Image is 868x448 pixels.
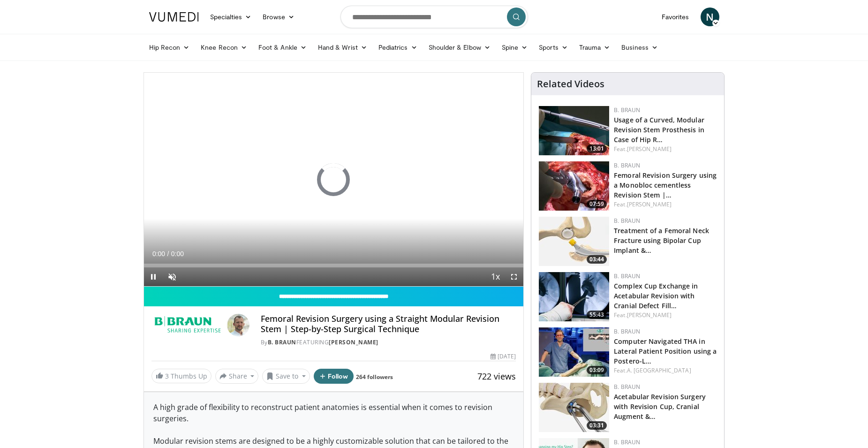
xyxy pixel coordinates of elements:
[143,38,196,57] a: Hip Recon
[587,421,607,430] span: 03:31
[539,106,609,155] img: 3f0fddff-fdec-4e4b-bfed-b21d85259955.150x105_q85_crop-smart_upscale.jpg
[614,200,717,209] div: Feat.
[165,372,169,380] span: 3
[539,106,609,155] a: 13:01
[614,161,640,169] a: B. Braun
[477,371,516,382] span: 722 views
[253,38,312,57] a: Foot & Ankle
[151,314,223,336] img: B. Braun
[262,369,310,384] button: Save to
[261,338,516,347] div: By FEATURING
[587,200,607,208] span: 07:59
[614,171,717,199] a: Femoral Revision Surgery using a Monobloc cementless Revision Stem |…
[496,38,533,57] a: Spine
[539,272,609,321] img: 8b64c0ca-f349-41b4-a711-37a94bb885a5.jpg.150x105_q85_crop-smart_upscale.jpg
[627,366,691,374] a: A. [GEOGRAPHIC_DATA]
[195,38,253,57] a: Knee Recon
[539,161,609,211] a: 07:59
[268,338,296,346] a: B. Braun
[144,267,163,286] button: Pause
[614,115,704,144] a: Usage of a Curved, Modular Revision Stem Prosthesis in Case of Hip R…
[539,383,609,432] a: 03:31
[257,8,300,26] a: Browse
[423,38,496,57] a: Shoulder & Elbow
[312,38,373,57] a: Hand & Wrist
[539,383,609,432] img: 44575493-eacc-451e-831c-71696420bc06.150x105_q85_crop-smart_upscale.jpg
[656,8,695,26] a: Favorites
[614,272,640,280] a: B. Braun
[614,337,717,365] a: Computer Navigated THA in Lateral Patient Position using a Postero-L…
[614,366,717,375] div: Feat.
[340,6,528,28] input: Search topics, interventions
[587,255,607,264] span: 03:44
[614,327,640,335] a: B. Braun
[614,281,698,310] a: Complex Cup Exchange in Acetabular Revision with Cranial Defect Fill…
[171,250,184,258] span: 0:00
[616,38,664,57] a: Business
[151,369,211,383] a: 3 Thumbs Up
[215,369,259,384] button: Share
[587,144,607,153] span: 13:01
[163,267,181,286] button: Unmute
[614,438,640,446] a: B. Braun
[152,250,165,258] span: 0:00
[627,311,672,319] a: [PERSON_NAME]
[614,311,717,319] div: Feat.
[587,366,607,374] span: 03:09
[144,73,524,287] video-js: Video Player
[533,38,574,57] a: Sports
[486,267,505,286] button: Playback Rate
[627,145,672,153] a: [PERSON_NAME]
[614,217,640,225] a: B. Braun
[373,38,423,57] a: Pediatrics
[204,8,257,26] a: Specialties
[701,8,719,26] a: N
[329,338,378,346] a: [PERSON_NAME]
[539,217,609,266] a: 03:44
[627,200,672,208] a: [PERSON_NAME]
[614,383,640,391] a: B. Braun
[537,78,604,90] h4: Related Videos
[491,352,516,361] div: [DATE]
[539,161,609,211] img: 97950487-ad54-47b6-9334-a8a64355b513.150x105_q85_crop-smart_upscale.jpg
[539,272,609,321] a: 55:43
[614,226,709,255] a: Treatment of a Femoral Neck Fracture using Bipolar Cup Implant &…
[356,373,393,381] a: 264 followers
[314,369,354,384] button: Follow
[261,314,516,334] h4: Femoral Revision Surgery using a Straight Modular Revision Stem | Step-by-Step Surgical Technique
[614,106,640,114] a: B. Braun
[614,392,706,421] a: Acetabular Revision Surgery with Revision Cup, Cranial Augment &…
[539,217,609,266] img: dd541074-bb98-4b7d-853b-83c717806bb5.jpg.150x105_q85_crop-smart_upscale.jpg
[227,314,249,336] img: Avatar
[539,327,609,377] img: 11fc43c8-c25e-4126-ac60-c8374046ba21.jpg.150x105_q85_crop-smart_upscale.jpg
[614,145,717,153] div: Feat.
[574,38,616,57] a: Trauma
[539,327,609,377] a: 03:09
[149,12,199,22] img: VuMedi Logo
[505,267,523,286] button: Fullscreen
[587,311,607,319] span: 55:43
[144,264,524,267] div: Progress Bar
[167,250,169,258] span: /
